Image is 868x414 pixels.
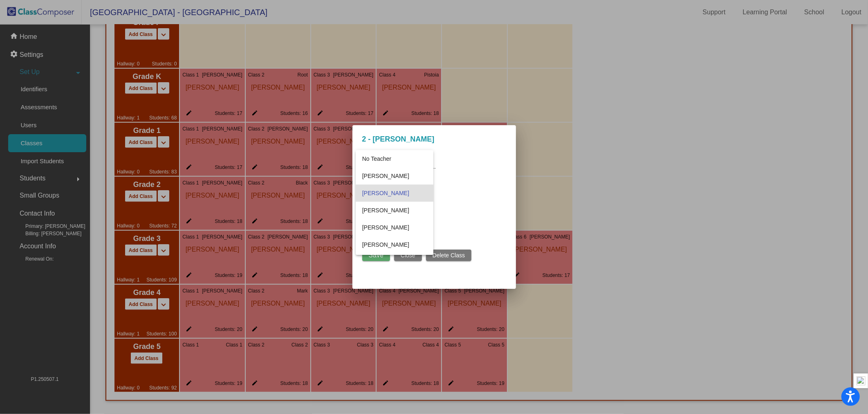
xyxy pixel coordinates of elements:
span: [PERSON_NAME] [362,167,427,184]
span: [PERSON_NAME] [362,253,427,270]
span: [PERSON_NAME] [362,219,427,236]
span: [PERSON_NAME] [362,202,427,219]
span: No Teacher [362,150,427,167]
span: [PERSON_NAME] [362,236,427,253]
span: [PERSON_NAME] [362,184,427,202]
